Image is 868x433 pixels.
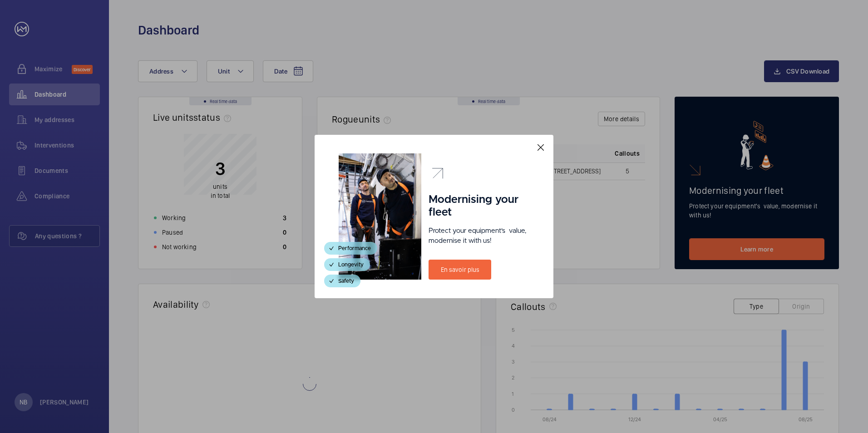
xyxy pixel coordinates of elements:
h1: Modernising your fleet [429,193,529,219]
p: Protect your equipment's value, modernise it with us! [429,226,529,246]
a: En savoir plus [429,260,491,280]
div: Safety [324,275,360,287]
div: Performance [324,242,377,255]
div: Longevity [324,258,370,271]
